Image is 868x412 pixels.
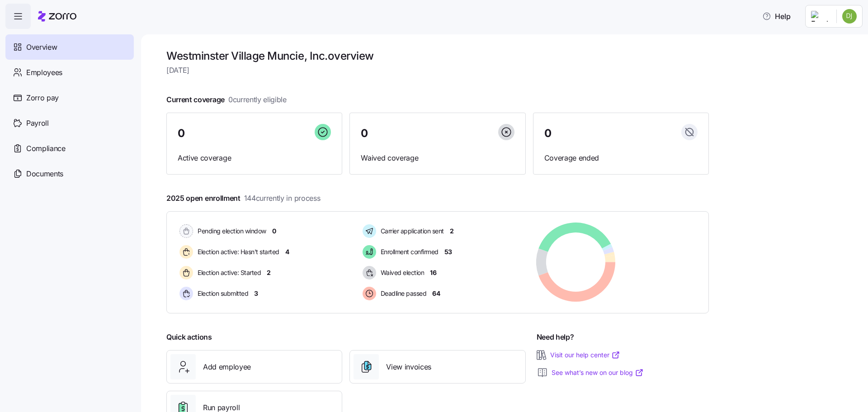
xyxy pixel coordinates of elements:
[811,11,829,22] img: Employer logo
[166,49,709,63] h1: Westminster Village Muncie, Inc. overview
[842,9,857,24] img: ebbf617f566908890dfd872f8ec40b3c
[544,152,698,164] span: Coverage ended
[537,331,574,343] span: Need help?
[378,247,439,256] span: Enrollment confirmed
[5,161,134,186] a: Documents
[544,128,552,139] span: 0
[26,143,66,154] span: Compliance
[254,289,258,298] span: 3
[550,350,620,360] a: Visit our help center
[361,128,368,139] span: 0
[228,94,287,105] span: 0 currently eligible
[5,85,134,110] a: Zorro pay
[762,11,791,22] span: Help
[166,65,709,76] span: [DATE]
[26,67,62,78] span: Employees
[26,42,57,53] span: Overview
[178,128,185,139] span: 0
[386,361,431,373] span: View invoices
[450,227,454,236] span: 2
[26,118,49,129] span: Payroll
[378,268,425,277] span: Waived election
[378,289,427,298] span: Deadline passed
[5,34,134,60] a: Overview
[178,152,331,164] span: Active coverage
[378,227,444,236] span: Carrier application sent
[195,289,248,298] span: Election submitted
[195,227,266,236] span: Pending election window
[552,368,644,377] a: See what’s new on our blog
[5,60,134,85] a: Employees
[166,94,287,105] span: Current coverage
[166,193,320,204] span: 2025 open enrollment
[361,152,514,164] span: Waived coverage
[5,136,134,161] a: Compliance
[432,289,440,298] span: 64
[166,331,212,343] span: Quick actions
[444,247,452,256] span: 53
[26,92,59,104] span: Zorro pay
[5,110,134,136] a: Payroll
[267,268,271,277] span: 2
[285,247,289,256] span: 4
[430,268,436,277] span: 16
[195,268,261,277] span: Election active: Started
[26,168,63,180] span: Documents
[195,247,279,256] span: Election active: Hasn't started
[244,193,321,204] span: 144 currently in process
[272,227,276,236] span: 0
[203,361,251,373] span: Add employee
[755,7,798,25] button: Help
